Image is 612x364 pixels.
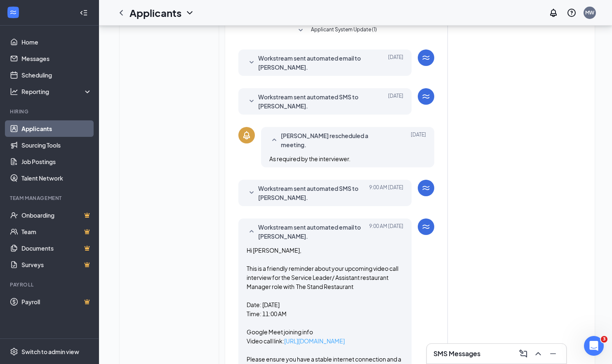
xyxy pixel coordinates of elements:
[296,26,377,35] button: SmallChevronDownApplicant System Update (1)
[311,26,377,35] span: Applicant System Update (1)
[247,246,403,255] p: Hi [PERSON_NAME],
[21,67,92,83] a: Scheduling
[21,34,92,50] a: Home
[80,9,88,17] svg: Collapse
[567,8,577,18] svg: QuestionInfo
[421,183,431,193] svg: WorkstreamLogo
[421,92,431,101] svg: WorkstreamLogo
[185,8,195,18] svg: ChevronDown
[269,155,351,162] span: As required by the interviewer.
[21,207,92,223] a: OnboardingCrown
[258,223,366,241] span: Workstream sent automated email to [PERSON_NAME].
[548,8,558,18] svg: Notifications
[532,347,545,360] button: ChevronUp
[10,195,90,202] div: Team Management
[10,87,18,96] svg: Analysis
[421,53,431,63] svg: WorkstreamLogo
[369,223,403,241] span: [DATE] 9:00 AM
[21,50,92,67] a: Messages
[247,96,257,106] svg: SmallChevronDown
[9,8,17,16] svg: WorkstreamLogo
[369,184,403,202] span: [DATE] 9:00 AM
[10,108,90,115] div: Hiring
[258,92,366,110] span: Workstream sent automated SMS to [PERSON_NAME].
[21,223,92,240] a: TeamCrown
[258,54,366,72] span: Workstream sent automated email to [PERSON_NAME].
[533,349,543,359] svg: ChevronUp
[546,347,560,360] button: Minimize
[281,131,389,149] span: [PERSON_NAME] rescheduled a meeting.
[21,348,79,356] div: Switch to admin view
[10,281,90,288] div: Payroll
[601,336,607,343] span: 3
[21,153,92,170] a: Job Postings
[21,87,92,96] div: Reporting
[585,9,594,16] div: MW
[247,58,257,68] svg: SmallChevronDown
[411,131,426,149] span: [DATE]
[388,92,403,110] span: [DATE]
[518,349,528,359] svg: ComposeMessage
[116,8,126,18] svg: ChevronLeft
[247,336,403,345] p: Video call link:
[247,309,403,318] p: Time: 11:00 AM
[258,184,366,202] span: Workstream sent automated SMS to [PERSON_NAME].
[10,348,18,356] svg: Settings
[247,300,403,309] p: Date: [DATE]
[584,336,604,356] iframe: Intercom live chat
[388,54,403,72] span: [DATE]
[21,294,92,310] a: PayrollCrown
[21,256,92,273] a: SurveysCrown
[269,135,279,145] svg: SmallChevronUp
[421,222,431,232] svg: WorkstreamLogo
[242,130,252,140] svg: Bell
[21,120,92,137] a: Applicants
[21,240,92,256] a: DocumentsCrown
[247,227,257,237] svg: SmallChevronUp
[517,347,530,360] button: ComposeMessage
[284,337,345,345] a: [URL][DOMAIN_NAME]
[247,327,403,336] p: Google Meet joining info
[129,6,181,20] h1: Applicants
[296,26,306,35] svg: SmallChevronDown
[247,188,257,198] svg: SmallChevronDown
[433,349,480,358] h3: SMS Messages
[21,170,92,186] a: Talent Network
[548,349,558,359] svg: Minimize
[247,264,403,291] p: This is a friendly reminder about your upcoming video call interview for the Service Leader/ Assi...
[21,137,92,153] a: Sourcing Tools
